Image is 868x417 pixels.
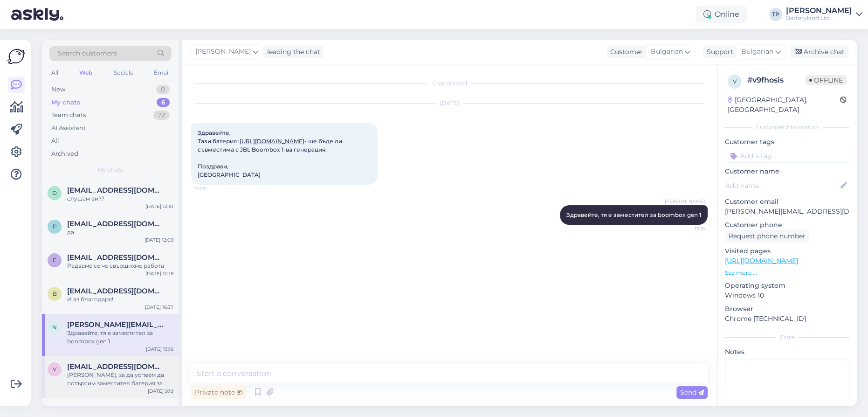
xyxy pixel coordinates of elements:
div: All [51,136,59,146]
div: [DATE] 13:16 [146,346,173,353]
span: b [53,290,57,297]
span: v [733,78,737,85]
a: [URL][DOMAIN_NAME] [240,138,304,145]
span: vanesahristeva7@gmail.com [67,362,164,371]
div: Request phone number [725,230,809,243]
span: e [53,257,56,264]
span: evelyna99@abv.bg [67,253,164,262]
p: Customer tags [725,137,849,147]
div: Socials [112,67,135,79]
div: Chat started [191,79,708,88]
div: [PERSON_NAME], за да успеем да потърсим заместител батерия за вашата прагосмукачка ще трабва да и... [67,371,173,388]
div: Web [77,67,94,79]
span: Здравейте, тя е заместител за boombox gen 1 [566,211,701,218]
span: My chats [98,166,123,174]
span: Send [680,388,704,396]
span: p [53,223,57,230]
div: leading the chat [263,47,320,57]
span: v [53,366,56,373]
div: Private note [191,386,246,399]
p: Customer phone [725,220,849,230]
div: Customer information [725,123,849,132]
p: See more ... [725,269,849,277]
div: All [49,67,60,79]
div: [DATE] 9:19 [148,388,173,395]
div: [PERSON_NAME] [786,7,852,14]
div: да [67,228,173,236]
div: # v9fhosis [747,75,806,86]
div: Archive chat [790,46,848,58]
p: Browser [725,304,849,314]
span: nikola.nikolov@mail.com [67,320,164,329]
div: слушам ви?? [67,195,173,203]
div: My chats [51,98,80,107]
div: [DATE] 16:37 [145,304,173,311]
div: TP [769,8,782,21]
div: Extra [725,333,849,341]
div: Archived [51,149,78,159]
div: Email [152,67,172,79]
a: [PERSON_NAME]Batteryland Ltd [786,7,862,22]
span: dwelev@abv.bg [67,186,164,195]
span: Search customers [58,49,117,58]
span: d [52,189,57,196]
div: Batteryland Ltd [786,14,852,22]
a: [URL][DOMAIN_NAME] [725,257,798,265]
div: 72 [153,111,170,120]
div: Online [696,6,747,23]
span: Bulgarian [741,47,773,57]
span: biuro@areskomputer.com.pl [67,287,164,295]
div: И аз благодаря! [67,295,173,304]
p: Notes [725,347,849,357]
p: Customer name [725,167,849,176]
span: [PERSON_NAME] [195,47,251,57]
span: Offline [806,75,847,85]
div: Team chats [51,111,86,120]
input: Add a tag [725,149,849,163]
img: Askly Logo [7,48,25,65]
p: Operating system [725,281,849,291]
div: 0 [156,85,170,94]
div: [DATE] [191,99,708,107]
div: [DATE] 10:18 [145,270,173,277]
span: n [52,324,57,331]
div: Здравейте, тя е заместител за boombox gen 1 [67,329,173,346]
div: [DATE] 12:10 [145,203,173,210]
p: Visited pages [725,246,849,256]
div: New [51,85,65,94]
div: Радваме се че свършихме работа [67,262,173,270]
span: Bulgarian [651,47,683,57]
p: Customer email [725,197,849,207]
div: Customer [606,47,643,57]
span: 13:09 [194,185,229,192]
p: Chrome [TECHNICAL_ID] [725,314,849,324]
div: [DATE] 12:09 [145,236,173,243]
span: paticzuba1@gmail.com [67,220,164,228]
div: 6 [157,98,170,107]
span: 13:16 [670,225,705,232]
div: [GEOGRAPHIC_DATA], [GEOGRAPHIC_DATA] [728,95,840,115]
p: Windows 10 [725,291,849,300]
span: Здравейте, Тази батерия : - ще бъде ли съвместима с JBL Boombox 1-ва генерация. Поздрави, [GEOGRA... [198,129,344,178]
p: [PERSON_NAME][EMAIL_ADDRESS][DOMAIN_NAME] [725,207,849,216]
span: [PERSON_NAME] [665,198,705,205]
div: Support [703,47,733,57]
div: AI Assistant [51,124,86,133]
input: Add name [725,181,839,191]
